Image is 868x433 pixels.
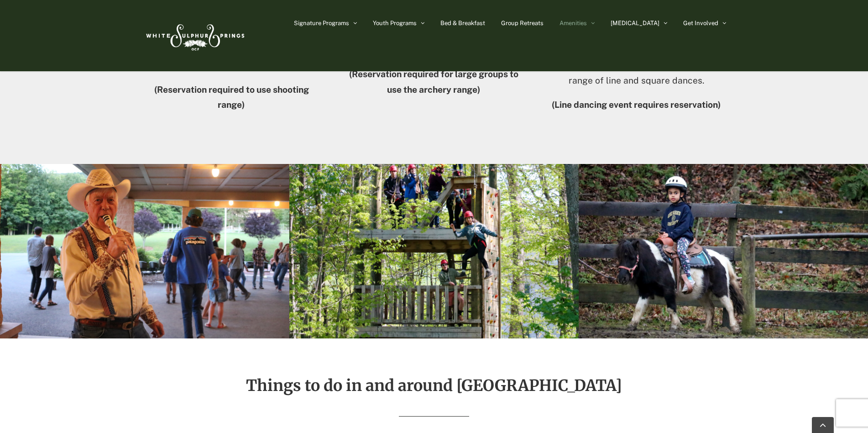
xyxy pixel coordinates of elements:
[552,100,721,110] strong: (Line dancing event requires reservation)
[683,20,718,26] span: Get Involved
[611,20,659,26] span: [MEDICAL_DATA]
[559,20,587,26] span: Amenities
[349,69,518,95] strong: (Reservation required for large groups to use the archery range)
[440,20,485,26] span: Bed & Breakfast
[154,84,309,110] strong: (Reservation required to use shooting range)
[142,377,726,394] h2: Things to do in and around [GEOGRAPHIC_DATA]
[501,20,544,26] span: Group Retreats
[294,20,349,26] span: Signature Programs
[373,20,417,26] span: Youth Programs
[142,14,247,57] img: White Sulphur Springs Logo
